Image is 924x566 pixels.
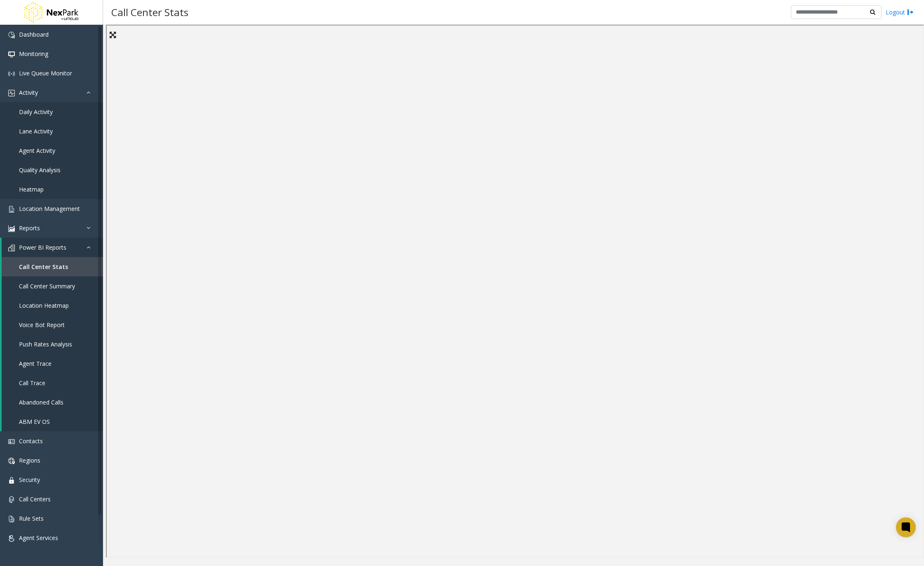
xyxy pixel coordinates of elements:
[19,379,45,387] span: Call Trace
[8,458,15,464] img: 'icon'
[19,50,48,58] span: Monitoring
[19,224,40,232] span: Reports
[19,495,51,503] span: Call Centers
[8,32,15,38] img: 'icon'
[19,147,55,154] span: Agent Activity
[2,238,103,257] a: Power BI Reports
[8,496,15,503] img: 'icon'
[2,412,103,431] a: ABM EV OS
[19,515,44,522] span: Rule Sets
[19,108,53,116] span: Daily Activity
[19,282,75,290] span: Call Center Summary
[107,2,192,22] h3: Call Center Stats
[2,315,103,334] a: Voice Bot Report
[19,89,38,96] span: Activity
[19,243,66,251] span: Power BI Reports
[8,225,15,232] img: 'icon'
[8,51,15,58] img: 'icon'
[8,90,15,96] img: 'icon'
[19,166,61,174] span: Quality Analysis
[2,296,103,315] a: Location Heatmap
[2,257,103,276] a: Call Center Stats
[8,206,15,213] img: 'icon'
[8,70,15,77] img: 'icon'
[19,127,53,135] span: Lane Activity
[19,30,49,38] span: Dashboard
[19,340,72,348] span: Push Rates Analysis
[886,8,914,16] a: Logout
[8,477,15,484] img: 'icon'
[19,534,58,542] span: Agent Services
[8,516,15,522] img: 'icon'
[8,535,15,542] img: 'icon'
[2,354,103,373] a: Agent Trace
[19,360,52,367] span: Agent Trace
[2,334,103,354] a: Push Rates Analysis
[8,245,15,251] img: 'icon'
[19,205,80,213] span: Location Management
[2,373,103,393] a: Call Trace
[8,438,15,445] img: 'icon'
[19,69,72,77] span: Live Queue Monitor
[19,476,40,484] span: Security
[19,437,43,445] span: Contacts
[2,393,103,412] a: Abandoned Calls
[19,398,63,406] span: Abandoned Calls
[19,321,65,329] span: Voice Bot Report
[19,418,50,426] span: ABM EV OS
[907,8,914,16] img: logout
[19,263,68,271] span: Call Center Stats
[19,456,40,464] span: Regions
[19,302,69,309] span: Location Heatmap
[19,185,44,193] span: Heatmap
[2,276,103,296] a: Call Center Summary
